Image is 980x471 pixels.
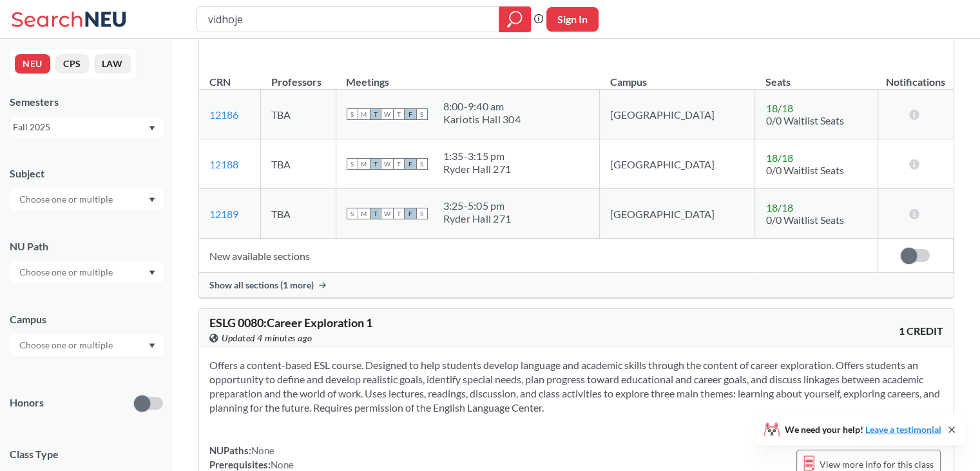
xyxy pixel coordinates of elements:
a: Leave a testimonial [865,424,941,435]
span: S [347,208,358,219]
span: M [358,108,370,120]
div: NU Path [10,239,163,254]
span: S [416,208,428,219]
button: LAW [94,54,131,74]
span: None [271,459,294,470]
p: Honors [10,396,44,410]
svg: magnifying glass [507,10,523,28]
span: 18 / 18 [765,102,793,114]
div: Subject [10,166,163,181]
th: Professors [261,62,336,90]
div: magnifying glass [499,6,531,32]
a: 12186 [209,108,238,121]
section: Offers a content-based ESL course. Designed to help students develop language and academic skills... [209,358,943,415]
div: Dropdown arrow [10,261,163,283]
span: M [358,158,370,170]
span: T [370,158,381,170]
span: Show all sections (1 more) [209,279,314,291]
span: T [370,108,381,120]
a: 12189 [209,208,238,220]
input: Choose one or multiple [13,192,121,207]
div: Ryder Hall 271 [443,163,512,175]
span: T [370,208,381,219]
span: T [393,108,405,120]
button: Sign In [546,7,599,32]
input: Choose one or multiple [13,265,121,280]
span: S [347,108,358,120]
a: 12188 [209,158,238,170]
th: Campus [600,62,755,90]
span: F [405,158,416,170]
div: Show all sections (1 more) [199,273,954,297]
span: 0/0 Waitlist Seats [765,164,843,176]
th: Meetings [336,62,600,90]
div: 1:35 - 3:15 pm [443,150,512,163]
td: TBA [261,139,336,189]
td: TBA [261,90,336,139]
span: S [416,108,428,120]
input: Choose one or multiple [13,337,121,353]
span: S [416,158,428,170]
span: W [381,108,393,120]
input: Class, professor, course number, "phrase" [207,8,490,30]
span: 18 / 18 [765,201,793,214]
span: We need your help! [785,425,941,434]
td: New available sections [199,239,878,273]
svg: Dropdown arrow [149,197,155,203]
div: 3:25 - 5:05 pm [443,199,512,212]
td: [GEOGRAPHIC_DATA] [600,90,755,139]
span: T [393,208,405,219]
span: None [251,445,274,456]
span: W [381,208,393,219]
div: Kariotis Hall 304 [443,113,521,126]
span: 0/0 Waitlist Seats [765,214,843,226]
span: S [347,158,358,170]
td: TBA [261,189,336,239]
div: Ryder Hall 271 [443,212,512,225]
span: ESLG 0080 : Career Exploration 1 [209,316,372,330]
span: 0/0 Waitlist Seats [765,114,843,126]
span: T [393,158,405,170]
svg: Dropdown arrow [149,343,155,348]
span: 1 CREDIT [899,324,943,338]
button: CPS [55,54,89,74]
td: [GEOGRAPHIC_DATA] [600,139,755,189]
span: F [405,208,416,219]
th: Notifications [878,62,953,90]
span: 18 / 18 [765,152,793,164]
span: Class Type [10,447,163,461]
div: 8:00 - 9:40 am [443,100,521,113]
td: [GEOGRAPHIC_DATA] [600,189,755,239]
div: Dropdown arrow [10,188,163,210]
button: NEU [15,54,50,74]
span: Updated 4 minutes ago [222,331,312,345]
svg: Dropdown arrow [149,270,155,276]
span: M [358,208,370,219]
div: Fall 2025Dropdown arrow [10,117,163,137]
div: Dropdown arrow [10,334,163,356]
span: F [405,108,416,120]
th: Seats [755,62,878,90]
span: W [381,158,393,170]
div: Semesters [10,95,163,109]
div: Fall 2025 [13,120,148,134]
div: Campus [10,312,163,326]
div: CRN [209,75,231,89]
svg: Dropdown arrow [149,126,155,131]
